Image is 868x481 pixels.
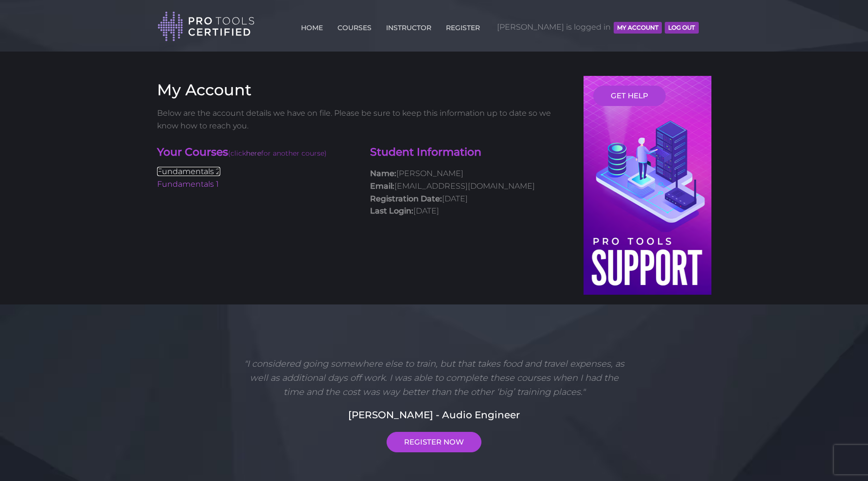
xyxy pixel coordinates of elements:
a: GET HELP [593,86,666,106]
span: [PERSON_NAME] is logged in [497,13,699,42]
a: COURSES [335,18,374,34]
a: INSTRUCTOR [384,18,434,34]
p: Below are the account details we have on file. Please be sure to keep this information up to date... [157,107,569,132]
a: REGISTER NOW [387,432,481,452]
a: Fundamentals 1 [157,179,219,189]
a: HOME [299,18,325,34]
a: REGISTER [443,18,482,34]
strong: Email: [370,181,394,191]
p: [PERSON_NAME] [EMAIL_ADDRESS][DOMAIN_NAME] [DATE] [DATE] [370,167,569,217]
strong: Last Login: [370,206,413,215]
button: MY ACCOUNT [614,22,662,34]
p: "I considered going somewhere else to train, but that takes food and travel expenses, as well as ... [240,357,628,399]
button: Log Out [665,22,698,34]
h5: [PERSON_NAME] - Audio Engineer [157,408,711,422]
h3: My Account [157,81,569,99]
strong: Registration Date: [370,194,442,203]
a: Fundamentals 2 [157,167,220,176]
h4: Your Courses [157,145,356,161]
span: (click for another course) [228,149,327,158]
a: here [246,149,261,158]
h4: Student Information [370,145,569,160]
img: Pro Tools Certified Logo [158,11,255,42]
strong: Name: [370,169,396,178]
